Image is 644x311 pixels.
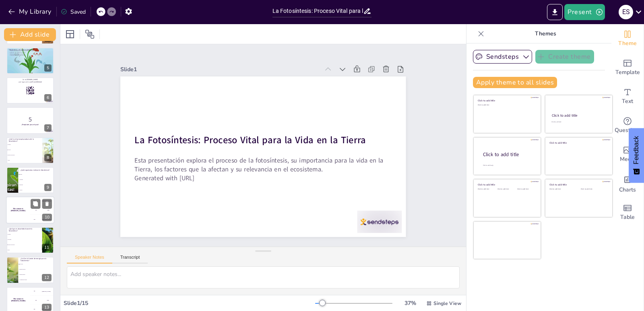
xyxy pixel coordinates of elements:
span: Plantas [20,174,54,175]
button: Duplicate Slide [31,199,40,209]
span: Nitrógeno [8,239,41,240]
div: Saved [61,8,86,16]
div: Get real-time input from your audience [611,111,644,140]
div: Change the overall theme [611,24,644,53]
button: Add slide [4,28,56,41]
strong: ¡Prepárate para el quiz! [22,124,39,126]
div: 9 [44,184,52,191]
div: 6 [6,77,54,104]
span: Oxígeno [8,144,41,145]
div: Click to add text [549,188,575,190]
p: Esta presentación explora el proceso de la fotosíntesis, su importancia para la vida en la Tierra... [221,16,342,258]
div: Click to add title [549,183,607,186]
button: Sendsteps [473,50,532,64]
span: Dióxido de carbono [8,244,41,245]
div: 10 [42,214,52,221]
button: Present [564,4,605,20]
p: ¿Cuál es la fuente de energía para la fotosíntesis? [21,257,52,262]
div: Add text boxes [611,82,644,111]
div: Click to add text [551,121,605,123]
div: 5 [6,47,54,74]
input: Insert title [272,5,363,17]
button: E S [619,4,633,20]
div: 6 [44,94,52,101]
div: Slide 1 [167,124,255,308]
p: Cambio climático afecta la disponibilidad de agua. [9,50,52,51]
strong: La Fotosíntesis: Proceso Vital para la Vida en la Tierra [211,51,317,268]
div: Click to add text [517,188,535,190]
p: Alteraciones en los ecosistemas. [9,53,52,55]
p: 5 [9,115,52,124]
div: Add charts and graphs [611,169,644,198]
span: Energía eléctrica [20,269,54,270]
h4: The winner is [PERSON_NAME] [6,298,30,302]
p: ¿Cuál es el principal producto de la fotosíntesis? [9,138,40,142]
span: Media [620,155,636,164]
p: Fotosíntesis y el cambio climático [9,48,52,51]
button: My Library [6,5,55,18]
div: 12 [42,274,52,281]
div: 100 [30,287,54,296]
span: Dióxido de carbono [8,154,41,155]
span: Text [622,97,633,106]
div: 9 [6,167,54,194]
button: Feedback - Show survey [629,128,644,183]
div: 7 [44,124,52,132]
span: Agua [8,160,41,161]
div: 7 [6,107,54,134]
button: Create theme [535,50,594,64]
div: 37 % [400,299,420,307]
h4: The winner is [PERSON_NAME] [6,208,30,212]
div: Jaap [47,210,49,211]
p: ¿Qué organismos realizan la fotosíntesis? [21,169,52,171]
span: Table [620,213,635,222]
span: Oxígeno [8,234,41,235]
div: 200 [30,296,54,305]
button: Export to PowerPoint [547,4,563,20]
span: Feedback [633,136,640,164]
div: 12 [6,257,54,283]
span: Glucosa [8,149,41,150]
span: Energía térmica [20,274,54,275]
div: Click to add title [552,113,605,118]
div: 8 [6,137,54,164]
p: Themes [487,24,603,43]
p: Go to [9,78,52,81]
div: Add a table [611,198,644,227]
button: Speaker Notes [67,255,112,264]
div: Click to add body [483,165,534,167]
div: Layout [64,28,76,41]
span: Helio [8,249,41,250]
p: and login with code [9,81,52,83]
p: ¿Qué gas es absorbido durante la fotosíntesis? [9,228,40,232]
div: Click to add text [497,188,516,190]
span: Hongos [20,189,54,190]
span: Combustibles fósiles [20,279,54,280]
div: Slide 1 / 15 [64,299,315,307]
span: Animales [20,179,54,180]
span: Theme [618,39,637,48]
div: E S [619,5,633,19]
span: Questions [615,126,641,135]
div: Click to add title [483,151,535,158]
div: Add ready made slides [611,53,644,82]
div: 5 [44,64,52,72]
div: 13 [42,304,52,311]
div: Click to add text [581,188,606,190]
div: Click to add text [478,188,496,190]
span: Luz solar [20,264,54,265]
span: Single View [433,300,461,307]
div: Jaap [47,299,49,301]
p: Importancia de la investigación. [9,54,52,56]
span: Template [615,68,640,77]
div: Click to add title [478,183,535,186]
div: 200 [30,206,54,214]
span: Charts [619,185,636,194]
div: 10 [6,197,54,224]
strong: [DOMAIN_NAME] [26,78,38,80]
div: Click to add title [549,141,607,144]
button: Transcript [112,255,148,264]
div: 11 [42,244,52,251]
div: 8 [44,154,52,161]
div: Add images, graphics, shapes or video [611,140,644,169]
